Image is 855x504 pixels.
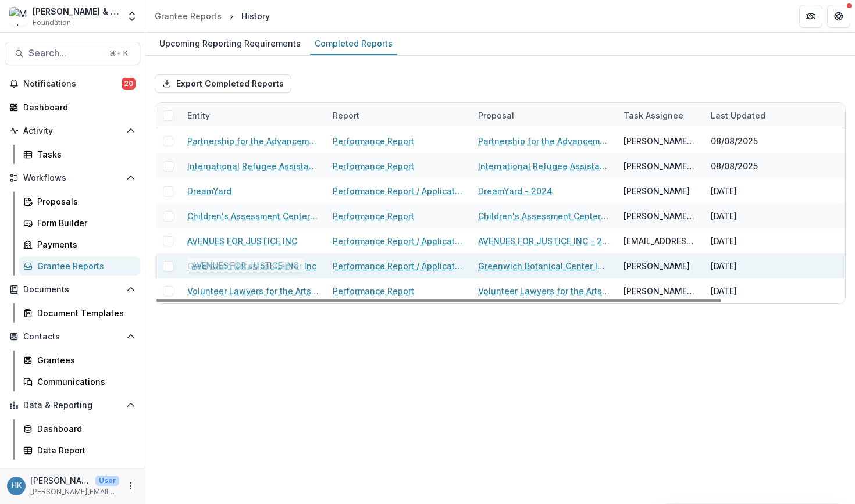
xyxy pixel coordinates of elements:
[33,17,71,28] span: Foundation
[624,185,690,197] div: [PERSON_NAME]
[23,285,122,295] span: Documents
[122,78,136,90] span: 20
[37,376,131,388] div: Communications
[19,441,140,460] a: Data Report
[19,303,140,323] a: Document Templates
[9,7,28,26] img: Michael & Dana Springer Charitable Fund
[5,396,140,414] button: Open Data & Reporting
[23,173,122,183] span: Workflows
[187,210,319,222] a: Children's Assessment Center Foundation
[624,160,697,172] div: [PERSON_NAME] Del [PERSON_NAME]
[19,351,140,370] a: Grantees
[478,135,610,147] a: Partnership for the Advancement and Immersion of Refugees (PAIR) - 2024
[37,354,131,366] div: Grantees
[478,210,610,222] a: Children's Assessment Center - 2024
[187,260,316,272] a: Greenwich Botanical Center Inc
[624,235,697,247] div: [EMAIL_ADDRESS][DOMAIN_NAME]
[23,332,122,342] span: Contacts
[124,479,138,493] button: More
[310,33,397,55] a: Completed Reports
[23,101,131,113] div: Dashboard
[5,327,140,346] button: Open Contacts
[124,5,140,28] button: Open entity switcher
[478,160,610,172] a: International Refugee Assistance Project (IRAP) - 2024
[704,103,849,128] div: Last Updated
[711,210,737,222] div: [DATE]
[155,74,291,93] button: Export Completed Reports
[37,444,131,456] div: Data Report
[617,103,704,128] div: Task Assignee
[5,169,140,187] button: Open Workflows
[827,5,850,28] button: Get Help
[30,474,91,487] p: [PERSON_NAME]
[704,109,772,121] div: Last Updated
[19,192,140,211] a: Proposals
[19,256,140,276] a: Grantee Reports
[478,285,610,297] a: Volunteer Lawyers for the Arts ([GEOGRAPHIC_DATA]) - 2024
[471,103,617,128] div: Proposal
[5,42,140,65] button: Search...
[711,260,737,272] div: [DATE]
[326,109,366,121] div: Report
[5,74,140,93] button: Notifications20
[23,126,122,136] span: Activity
[624,260,690,272] div: [PERSON_NAME]
[187,135,319,147] a: Partnership for the Advancement and Immersion of Refugees (PAIR)
[711,160,758,172] div: 08/08/2025
[37,195,131,208] div: Proposals
[471,109,521,121] div: Proposal
[478,260,610,272] a: Greenwich Botanical Center Inc - 2024
[180,109,217,121] div: Entity
[23,401,122,410] span: Data & Reporting
[241,10,270,22] div: History
[326,103,471,128] div: Report
[617,109,690,121] div: Task Assignee
[28,48,102,59] span: Search...
[5,121,140,140] button: Open Activity
[711,185,737,197] div: [DATE]
[37,238,131,251] div: Payments
[180,103,326,128] div: Entity
[333,185,464,197] a: Performance Report / Application for Renewal
[107,47,130,60] div: ⌘ + K
[333,285,414,297] a: Performance Report
[37,260,131,272] div: Grantee Reports
[333,235,464,247] a: Performance Report / Application for Renewal
[19,213,140,233] a: Form Builder
[187,160,319,172] a: International Refugee Assistance Project (IRAP)
[19,372,140,391] a: Communications
[155,10,222,22] div: Grantee Reports
[155,35,305,52] div: Upcoming Reporting Requirements
[19,419,140,438] a: Dashboard
[187,185,231,197] a: DreamYard
[333,260,464,272] a: Performance Report / Application for Renewal
[5,280,140,299] button: Open Documents
[478,235,610,247] a: AVENUES FOR JUSTICE INC - 2024
[333,210,414,222] a: Performance Report
[333,135,414,147] a: Performance Report
[711,135,758,147] div: 08/08/2025
[37,423,131,435] div: Dashboard
[5,98,140,117] a: Dashboard
[624,210,697,222] div: [PERSON_NAME] <[PERSON_NAME][EMAIL_ADDRESS][PERSON_NAME][DOMAIN_NAME]>
[711,285,737,297] div: [DATE]
[478,185,553,197] a: DreamYard - 2024
[187,285,319,297] a: Volunteer Lawyers for the Arts (VLANY)
[23,79,122,89] span: Notifications
[30,487,119,497] p: [PERSON_NAME][EMAIL_ADDRESS][DOMAIN_NAME]
[19,235,140,254] a: Payments
[12,482,22,489] div: Hannah Kaplan
[310,35,397,52] div: Completed Reports
[33,5,119,17] div: [PERSON_NAME] & [PERSON_NAME] Charitable Fund
[155,33,305,55] a: Upcoming Reporting Requirements
[799,5,822,28] button: Partners
[19,145,140,164] a: Tasks
[95,476,119,486] p: User
[333,160,414,172] a: Performance Report
[37,217,131,229] div: Form Builder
